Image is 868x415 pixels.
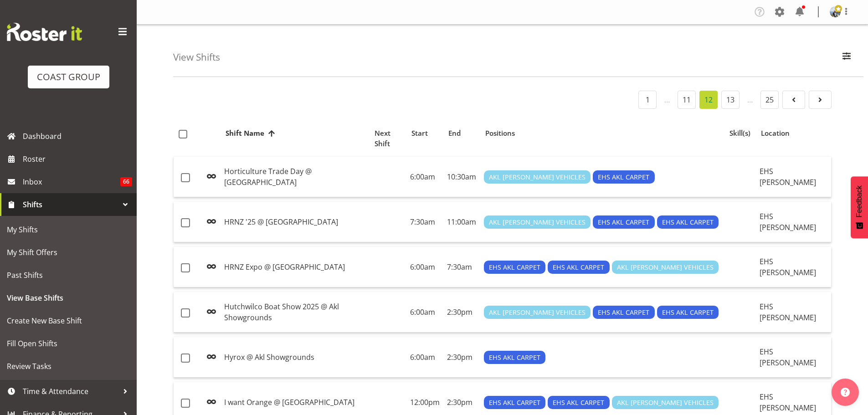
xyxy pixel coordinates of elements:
span: AKL [PERSON_NAME] VEHICLES [489,307,586,318]
div: COAST GROUP [37,70,100,84]
a: My Shift Offers [2,241,134,264]
span: Feedback [855,185,863,217]
span: EHS AKL CARPET [662,217,714,227]
span: Create New Base Shift [7,314,130,328]
span: EHS [PERSON_NAME] [760,302,816,323]
img: brittany-taylorf7b938a58e78977fad4baecaf99ae47c.png [830,6,841,17]
span: AKL [PERSON_NAME] VEHICLES [489,217,586,227]
span: AKL [PERSON_NAME] VEHICLES [489,172,586,182]
span: Positions [485,128,515,138]
span: Next Shift [375,128,401,149]
img: help-xxl-2.png [841,388,850,397]
a: 11 [678,91,696,109]
a: Create New Base Shift [2,309,134,332]
span: EHS AKL CARPET [598,307,649,318]
span: EHS AKL CARPET [489,262,540,272]
span: Skill(s) [729,128,750,138]
a: 25 [760,91,779,109]
a: 13 [721,91,740,109]
span: EHS [PERSON_NAME] [760,166,816,187]
span: Start [411,128,428,138]
span: EHS [PERSON_NAME] [760,347,816,368]
span: Location [761,128,790,138]
td: 11:00am [443,202,480,242]
span: Fill Open Shifts [7,337,130,350]
span: EHS AKL CARPET [598,172,649,182]
span: End [448,128,461,138]
button: Feedback - Show survey [851,176,868,238]
td: 2:30pm [443,337,480,378]
span: Past Shifts [7,268,130,282]
span: Shift Name [226,128,264,138]
td: 6:00am [406,292,443,333]
td: Hyrox @ Akl Showgrounds [221,337,370,378]
td: Horticulture Trade Day @ [GEOGRAPHIC_DATA] [221,157,370,197]
td: 2:30pm [443,292,480,333]
span: EHS AKL CARPET [598,217,649,227]
span: EHS AKL CARPET [662,307,714,318]
span: Dashboard [23,129,132,143]
td: 7:30am [406,202,443,242]
span: EHS [PERSON_NAME] [760,392,816,413]
span: EHS [PERSON_NAME] [760,211,816,232]
td: 6:00am [406,157,443,197]
span: My Shifts [7,223,130,236]
span: AKL [PERSON_NAME] VEHICLES [617,398,714,408]
span: Shifts [23,198,118,211]
h4: View Shifts [173,52,220,62]
span: Time & Attendance [23,384,118,398]
span: 66 [120,177,132,186]
span: EHS AKL CARPET [553,262,604,272]
td: 6:00am [406,337,443,378]
span: EHS [PERSON_NAME] [760,256,816,277]
td: HRNZ Expo @ [GEOGRAPHIC_DATA] [221,247,370,287]
a: Fill Open Shifts [2,332,134,355]
span: Inbox [23,175,120,189]
td: 6:00am [406,247,443,287]
span: Review Tasks [7,359,130,373]
button: Filter Employees [837,47,856,67]
a: Past Shifts [2,264,134,287]
span: AKL [PERSON_NAME] VEHICLES [617,262,714,272]
span: Roster [23,152,132,166]
span: View Base Shifts [7,291,130,305]
span: EHS AKL CARPET [489,353,540,363]
a: View Base Shifts [2,287,134,309]
a: My Shifts [2,218,134,241]
img: Rosterit website logo [7,23,82,41]
td: 10:30am [443,157,480,197]
span: EHS AKL CARPET [489,398,540,408]
td: Hutchwilco Boat Show 2025 @ Akl Showgrounds [221,292,370,333]
a: Review Tasks [2,355,134,378]
td: 7:30am [443,247,480,287]
span: My Shift Offers [7,246,130,259]
td: HRNZ '25 @ [GEOGRAPHIC_DATA] [221,202,370,242]
span: EHS AKL CARPET [553,398,604,408]
a: 1 [638,91,657,109]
